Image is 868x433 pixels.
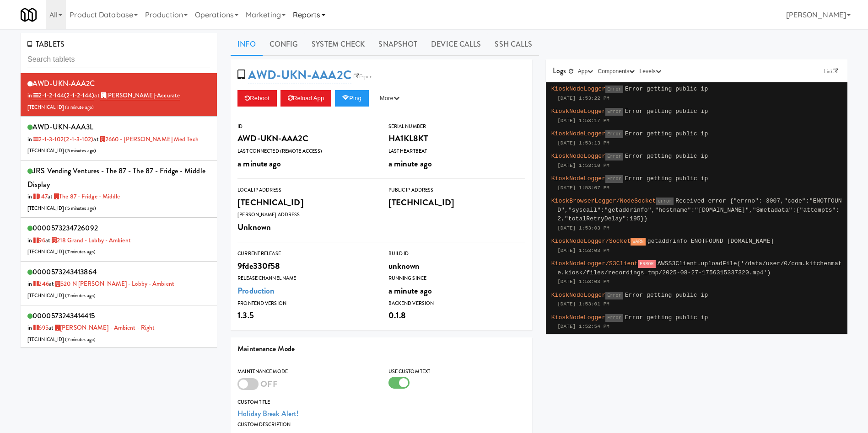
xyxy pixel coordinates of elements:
span: Error [605,130,623,138]
a: 96 [32,236,45,245]
span: KioskNodeLogger [551,130,606,137]
div: Build Id [388,249,525,258]
div: AWD-UKN-AAA2C [237,131,374,146]
li: JRS Vending Ventures - The 87 - The 87 - Fridge - Middle Displayin 147at The 87 - Fridge - Middle... [21,160,217,218]
a: Esper [351,72,374,81]
div: HA1KL8KT [388,131,525,146]
a: [PERSON_NAME]-Accurate [100,91,180,100]
div: Running Since [388,274,525,283]
div: Custom Description [237,420,525,429]
button: More [372,90,407,107]
span: Received error {"errno":-3007,"code":"ENOTFOUND","syscall":"getaddrinfo","hostname":"[DOMAIN_NAME... [557,198,842,222]
span: at [93,135,198,144]
span: [DATE] 1:53:03 PM [557,225,609,231]
li: AWD-UKN-AAA3Lin 2-1-3-102(2-1-3-102)at 2660 - [PERSON_NAME] Med Tech[TECHNICAL_ID] (5 minutes ago) [21,117,217,160]
span: AWD-UKN-AAA2C [32,78,95,89]
div: unknown [388,258,525,274]
div: 9fde330f58 [237,258,374,274]
span: at [45,236,131,245]
span: KioskNodeLogger/S3Client [551,260,638,267]
span: in [27,135,93,144]
span: [TECHNICAL_ID] ( ) [27,292,96,299]
input: Search tablets [27,51,210,68]
a: Holiday Break Alert! [237,408,299,419]
a: Snapshot [372,33,424,56]
span: [TECHNICAL_ID] ( ) [27,205,96,212]
span: in [27,91,94,100]
span: a minute ago [388,284,432,297]
span: Error getting public ip [625,175,708,182]
a: System Check [305,33,372,56]
span: TABLETS [27,39,65,49]
span: a minute ago [67,104,92,111]
a: SSH Calls [488,33,539,56]
div: 1.3.5 [237,308,374,323]
span: 5 minutes ago [67,147,94,154]
a: Device Calls [424,33,488,56]
span: 7 minutes ago [67,292,94,299]
span: [DATE] 1:53:17 PM [557,118,609,123]
span: [TECHNICAL_ID] ( ) [27,147,96,154]
span: KioskNodeLogger [551,292,606,299]
a: [PERSON_NAME] - Ambient - Right [54,323,155,332]
span: at [48,192,120,201]
span: KioskNodeLogger [551,314,606,321]
div: Unknown [237,219,374,235]
a: Link [821,67,841,76]
span: Error [605,175,623,183]
span: KioskBrowserLogger/NodeSocket [551,198,656,204]
span: [DATE] 1:53:10 PM [557,163,609,168]
span: Error getting public ip [625,108,708,115]
span: Error [605,108,623,116]
li: 0000573243413864in 246at 520 N [PERSON_NAME] - Lobby - Ambient[TECHNICAL_ID] (7 minutes ago) [21,262,217,305]
span: 0000573243414415 [32,310,95,321]
button: Reload App [280,90,331,107]
span: 0000573234726092 [32,223,98,233]
span: ERROR [638,260,656,268]
div: Use Custom Text [388,367,525,376]
span: a minute ago [237,157,281,170]
div: Last Heartbeat [388,147,525,156]
a: The 87 - Fridge - Middle [53,192,120,201]
a: 218 Grand - Lobby - Ambient [50,236,131,245]
a: 2-1-2-144(2-1-2-144) [32,91,94,100]
span: [DATE] 1:53:13 PM [557,140,609,146]
div: Custom Title [237,398,525,407]
span: Error getting public ip [625,86,708,92]
a: 147 [32,192,48,201]
div: Current Release [237,249,374,258]
span: getaddrinfo ENOTFOUND [DOMAIN_NAME] [647,238,774,245]
span: at [49,323,155,332]
span: in [27,192,48,201]
span: 7 minutes ago [67,248,94,255]
div: [TECHNICAL_ID] [388,195,525,210]
button: App [576,67,596,76]
li: 0000573243414415in 695at [PERSON_NAME] - Ambient - Right[TECHNICAL_ID] (7 minutes ago) [21,305,217,349]
button: Components [595,67,637,76]
span: Error [605,86,623,93]
div: 0.1.8 [388,308,525,323]
div: Local IP Address [237,186,374,195]
span: [TECHNICAL_ID] ( ) [27,104,94,111]
span: Logs [553,65,566,76]
span: (2-1-2-144) [64,91,94,100]
a: Info [231,33,262,56]
span: Error getting public ip [625,314,708,321]
span: Error getting public ip [625,153,708,160]
a: 2660 - [PERSON_NAME] Med Tech [99,135,199,144]
div: Public IP Address [388,186,525,195]
a: AWD-UKN-AAA2C [248,66,351,84]
span: 5 minutes ago [67,205,94,212]
div: Release Channel Name [237,274,374,283]
span: KioskNodeLogger [551,108,606,115]
span: Error getting public ip [625,130,708,137]
img: Micromart [21,7,37,23]
span: in [27,279,49,288]
div: Frontend Version [237,299,374,308]
div: ID [237,122,374,131]
div: Backend Version [388,299,525,308]
span: Error [605,292,623,299]
span: 7 minutes ago [67,336,94,343]
span: [DATE] 1:53:22 PM [557,96,609,101]
span: KioskNodeLogger [551,175,606,182]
